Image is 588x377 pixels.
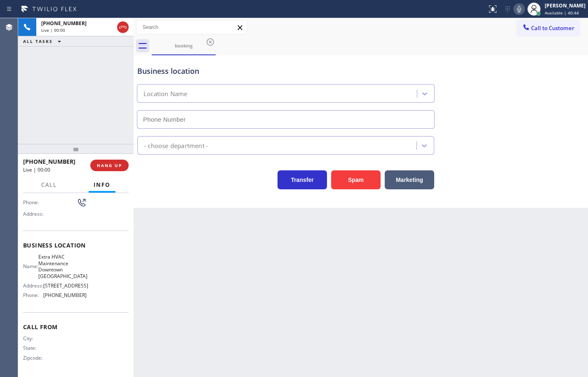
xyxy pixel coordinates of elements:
[23,335,45,342] span: City:
[38,254,87,279] span: Extra HVAC Maintenance Downtown [GEOGRAPHIC_DATA]
[43,292,87,298] span: [PHONE_NUMBER]
[94,181,111,188] span: Info
[137,110,435,129] input: Phone Number
[41,181,57,188] span: Call
[41,27,65,33] span: Live | 00:00
[23,283,43,289] span: Address:
[545,10,579,16] span: Available | 40:44
[23,345,45,351] span: State:
[89,177,115,193] button: Info
[517,20,580,36] button: Call to Customer
[23,199,42,205] span: Phone:
[18,36,69,46] button: ALL TASKS
[23,292,43,298] span: Phone:
[23,241,129,249] span: Business location
[41,20,87,27] span: [PHONE_NUMBER]
[23,158,75,165] span: [PHONE_NUMBER]
[331,170,381,189] button: Spam
[23,166,50,173] span: Live | 00:00
[278,170,327,189] button: Transfer
[136,21,247,34] input: Search
[23,263,38,269] span: Name:
[137,66,434,77] div: Business location
[36,177,62,193] button: Call
[90,160,129,171] button: HANG UP
[23,211,45,217] span: Address:
[43,283,88,289] span: [STREET_ADDRESS]
[143,89,188,99] div: Location Name
[117,21,129,33] button: Hang up
[545,2,586,9] div: [PERSON_NAME]
[144,141,208,150] div: - choose department -
[385,170,434,189] button: Marketing
[97,163,122,168] span: HANG UP
[23,323,129,331] span: Call From
[513,3,525,15] button: Mute
[23,38,53,44] span: ALL TASKS
[23,355,45,361] span: Zipcode:
[153,42,215,49] div: booking
[531,24,574,32] span: Call to Customer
